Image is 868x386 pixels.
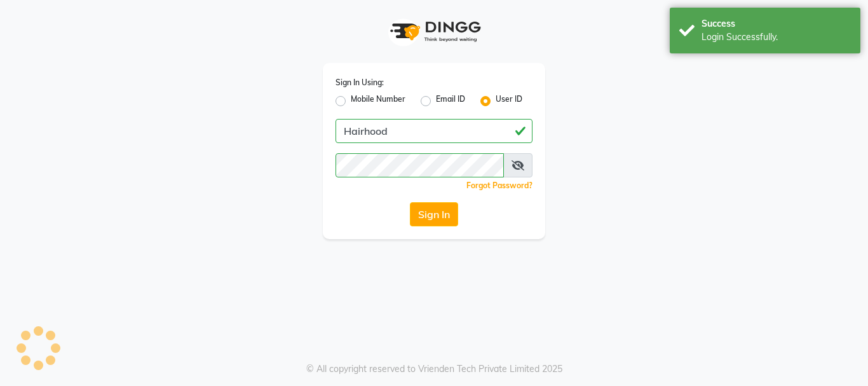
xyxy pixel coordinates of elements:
input: Username [336,119,532,143]
div: Success [702,17,851,31]
label: Email ID [436,93,465,109]
input: Username [336,153,504,177]
label: User ID [496,93,522,109]
img: logo1.svg [383,13,485,50]
button: Sign In [410,202,458,226]
label: Mobile Number [351,93,405,109]
a: Forgot Password? [466,181,532,190]
div: Login Successfully. [702,31,851,44]
label: Sign In Using: [336,77,384,88]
